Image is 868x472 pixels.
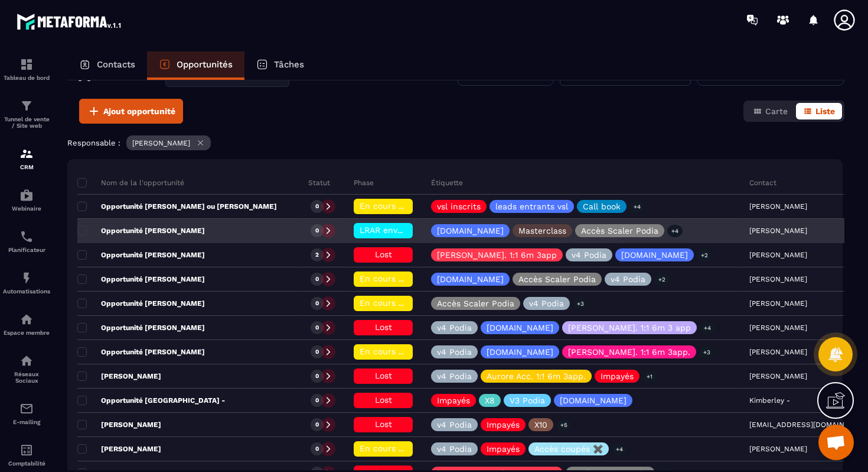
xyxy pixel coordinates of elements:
[437,372,472,380] p: v4 Podia
[19,188,34,202] img: automations
[3,247,50,253] p: Planificateur
[437,348,472,356] p: v4 Podia
[354,178,374,187] p: Phase
[77,178,184,187] p: Nom de la l'opportunité
[315,251,319,259] p: 2
[315,445,319,453] p: 0
[77,371,161,381] p: [PERSON_NAME]
[19,271,34,285] img: automations
[375,419,392,429] span: Lost
[360,225,416,235] span: LRAR envoyée
[77,323,205,332] p: Opportunité [PERSON_NAME]
[315,348,319,356] p: 0
[19,312,34,326] img: automations
[796,103,842,119] button: Liste
[274,59,304,70] p: Tâches
[534,421,547,429] p: X10
[3,345,50,393] a: social-networksocial-networkRéseaux Sociaux
[67,51,147,80] a: Contacts
[560,396,626,405] p: [DOMAIN_NAME]
[147,51,244,80] a: Opportunités
[437,251,557,259] p: [PERSON_NAME]. 1:1 6m 3app
[487,324,553,332] p: [DOMAIN_NAME]
[437,396,470,405] p: Impayés
[77,274,205,284] p: Opportunité [PERSON_NAME]
[487,421,520,429] p: Impayés
[19,57,34,72] img: formation
[437,202,481,211] p: vsl inscrits
[581,227,658,235] p: Accès Scaler Podia
[568,348,690,356] p: [PERSON_NAME]. 1:1 6m 3app.
[601,372,634,380] p: Impayés
[132,139,190,147] p: [PERSON_NAME]
[485,396,495,405] p: X8
[177,59,233,70] p: Opportunités
[77,347,205,357] p: Opportunité [PERSON_NAME]
[3,205,50,212] p: Webinaire
[572,251,606,259] p: v4 Podia
[765,106,788,116] span: Carte
[315,324,319,332] p: 0
[315,202,319,211] p: 0
[437,299,514,308] p: Accès Scaler Podia
[77,299,205,308] p: Opportunité [PERSON_NAME]
[487,348,553,356] p: [DOMAIN_NAME]
[17,11,123,32] img: logo
[67,138,120,147] p: Responsable :
[360,298,467,308] span: En cours de régularisation
[375,395,392,405] span: Lost
[19,229,34,244] img: scheduler
[749,178,776,187] p: Contact
[3,419,50,425] p: E-mailing
[3,49,50,90] a: formationformationTableau de bord
[583,202,621,211] p: Call book
[3,329,50,336] p: Espace membre
[315,421,319,429] p: 0
[360,444,467,453] span: En cours de régularisation
[360,274,467,283] span: En cours de régularisation
[700,322,715,334] p: +4
[556,419,572,431] p: +5
[315,372,319,380] p: 0
[697,249,712,261] p: +2
[3,371,50,384] p: Réseaux Sociaux
[19,402,34,416] img: email
[629,201,645,213] p: +4
[3,393,50,434] a: emailemailE-mailing
[79,99,183,124] button: Ajout opportunité
[77,202,277,211] p: Opportunité [PERSON_NAME] ou [PERSON_NAME]
[77,420,161,429] p: [PERSON_NAME]
[3,138,50,179] a: formationformationCRM
[19,99,34,113] img: formation
[77,396,225,405] p: Opportunité [GEOGRAPHIC_DATA] -
[568,324,691,332] p: [PERSON_NAME]. 1:1 6m 3 app
[621,251,688,259] p: [DOMAIN_NAME]
[510,396,545,405] p: V3 Podia
[97,59,135,70] p: Contacts
[612,443,627,455] p: +4
[818,425,854,460] a: Ouvrir le chat
[611,275,645,283] p: v4 Podia
[3,164,50,170] p: CRM
[19,443,34,457] img: accountant
[815,106,835,116] span: Liste
[3,221,50,262] a: schedulerschedulerPlanificateur
[375,371,392,380] span: Lost
[699,346,714,358] p: +3
[487,445,520,453] p: Impayés
[315,275,319,283] p: 0
[495,202,568,211] p: leads entrants vsl
[315,227,319,235] p: 0
[77,444,161,454] p: [PERSON_NAME]
[244,51,316,80] a: Tâches
[534,445,603,453] p: Accès coupés ✖️
[437,324,472,332] p: v4 Podia
[3,262,50,303] a: automationsautomationsAutomatisations
[77,250,205,260] p: Opportunité [PERSON_NAME]
[642,370,657,383] p: +1
[437,275,504,283] p: [DOMAIN_NAME]
[667,225,683,237] p: +4
[375,250,392,259] span: Lost
[746,103,795,119] button: Carte
[3,303,50,345] a: automationsautomationsEspace membre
